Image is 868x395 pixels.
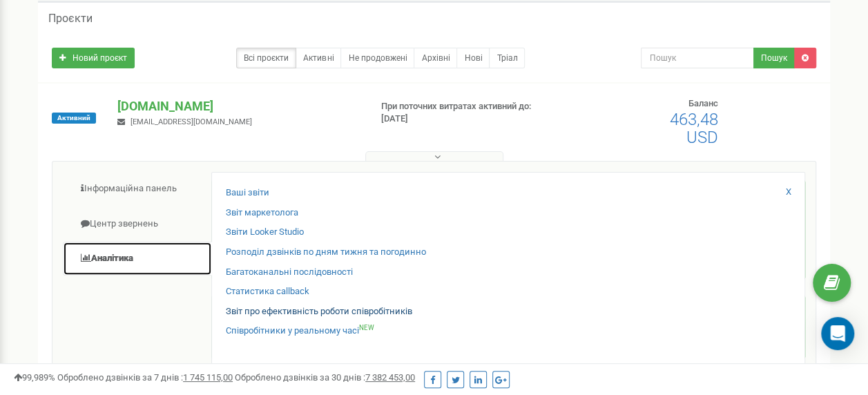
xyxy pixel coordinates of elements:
[183,372,233,383] u: 1 745 115,00
[117,97,358,115] p: [DOMAIN_NAME]
[235,372,415,383] span: Оброблено дзвінків за 30 днів :
[236,48,296,68] a: Всі проєкти
[226,285,309,298] a: Статистика callback
[821,317,854,350] div: Open Intercom Messenger
[63,207,212,241] a: Центр звернень
[131,117,252,126] span: [EMAIL_ADDRESS][DOMAIN_NAME]
[226,325,374,338] a: Співробітники у реальному часіNEW
[63,242,212,276] a: Аналiтика
[456,48,490,68] a: Нові
[226,266,353,279] a: Багатоканальні послідовності
[641,48,754,68] input: Пошук
[226,226,304,239] a: Звіти Looker Studio
[365,372,415,383] u: 7 382 453,00
[226,305,412,318] a: Звіт про ефективність роботи співробітників
[48,12,93,25] h5: Проєкти
[57,372,233,383] span: Оброблено дзвінків за 7 днів :
[63,172,212,206] a: Інформаційна панель
[359,324,374,331] sup: NEW
[226,246,426,259] a: Розподіл дзвінків по дням тижня та погодинно
[340,48,414,68] a: Не продовжені
[226,186,269,200] a: Ваші звіти
[688,98,718,108] span: Баланс
[753,48,795,68] button: Пошук
[52,113,96,124] span: Активний
[226,206,298,220] a: Звіт маркетолога
[381,100,557,126] p: При поточних витратах активний до: [DATE]
[414,48,457,68] a: Архівні
[786,186,791,199] a: X
[14,372,55,383] span: 99,989%
[52,48,135,68] a: Новий проєкт
[296,48,341,68] a: Активні
[670,110,718,147] span: 463,48 USD
[489,48,525,68] a: Тріал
